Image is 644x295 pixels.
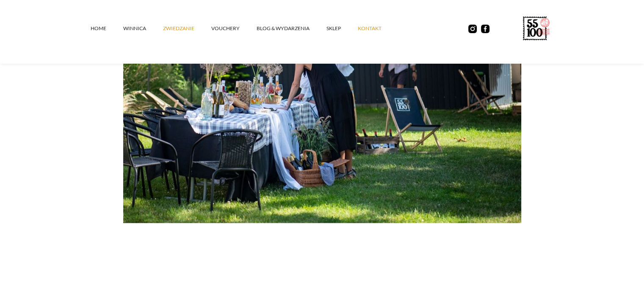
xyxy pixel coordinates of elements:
[163,16,211,41] a: ZWIEDZANIE
[326,16,358,41] a: SKLEP
[257,16,326,41] a: Blog & Wydarzenia
[211,16,257,41] a: vouchery
[91,16,123,41] a: Home
[123,16,163,41] a: winnica
[358,16,398,41] a: kontakt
